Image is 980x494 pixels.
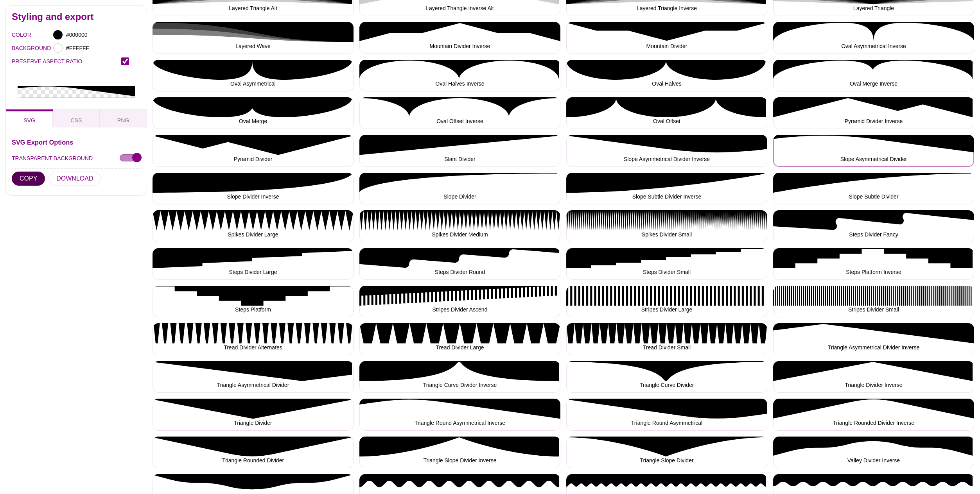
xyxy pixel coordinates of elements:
button: Tread Divider Small [566,323,767,355]
button: Triangle Curve Divider Inverse [359,361,560,393]
h3: SVG Export Options [12,139,141,145]
button: Oval Merge Inverse [773,60,974,91]
button: Stripes Divider Small [773,286,974,317]
button: Tread Divider Alternates [153,323,354,355]
button: Slope Asymmetrical Divider [773,135,974,166]
button: Slope Asymmetrical Divider Inverse [566,135,767,166]
button: Steps Platform Inverse [773,248,974,280]
button: Triangle Asymmetrical Divider Inverse [773,323,974,355]
button: Slope Subtle Divider Inverse [566,173,767,204]
button: CSS [53,109,100,127]
button: Triangle Round Asymmetrical [566,399,767,430]
button: Slope Divider [359,173,560,204]
button: PNG [100,109,147,127]
button: Mountain Divider Inverse [359,22,560,54]
button: Stripes Divider Ascend [359,286,560,317]
button: Spikes Divider Large [153,210,354,242]
button: Oval Asymmetrical [153,60,354,91]
button: Layered Wave [153,22,354,54]
button: Triangle Slope Divider [566,437,767,468]
h2: Styling and export [12,14,141,20]
button: Slope Subtle Divider [773,173,974,204]
button: Oval Offset Inverse [359,97,560,129]
button: Triangle Divider [153,399,354,430]
button: Oval Halves [566,60,767,91]
button: COPY [12,172,45,186]
button: Tread Divider Large [359,323,560,355]
button: Triangle Round Asymmetrical Inverse [359,399,560,430]
button: Steps Divider Fancy [773,210,974,242]
button: Pyramid Divider Inverse [773,97,974,129]
label: COLOR [12,30,22,40]
label: BACKGROUND [12,43,22,53]
button: Triangle Asymmetrical Divider [153,361,354,393]
button: Stripes Divider Large [566,286,767,317]
button: Triangle Slope Divider Inverse [359,437,560,468]
button: Steps Divider Large [153,248,354,280]
button: Valley Divider Inverse [773,437,974,468]
button: Triangle Divider Inverse [773,361,974,393]
button: Steps Divider Small [566,248,767,280]
label: TRANSPARENT BACKGROUND [12,153,93,163]
button: Spikes Divider Small [566,210,767,242]
button: Mountain Divider [566,22,767,54]
button: Steps Platform [153,286,354,317]
button: Oval Offset [566,97,767,129]
button: Oval Merge [153,97,354,129]
button: Oval Asymmetrical Inverse [773,22,974,54]
span: CSS [71,117,82,123]
button: Triangle Rounded Divider Inverse [773,399,974,430]
button: Triangle Curve Divider [566,361,767,393]
button: Steps Divider Round [359,248,560,280]
button: Triangle Rounded Divider [153,437,354,468]
button: Oval Halves Inverse [359,60,560,91]
button: Pyramid Divider [153,135,354,166]
span: PNG [117,117,129,123]
button: DOWNLOAD [48,172,101,186]
label: PRESERVE ASPECT RATIO [12,56,121,66]
button: Slope Divider Inverse [153,173,354,204]
button: Slant Divider [359,135,560,166]
button: Spikes Divider Medium [359,210,560,242]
